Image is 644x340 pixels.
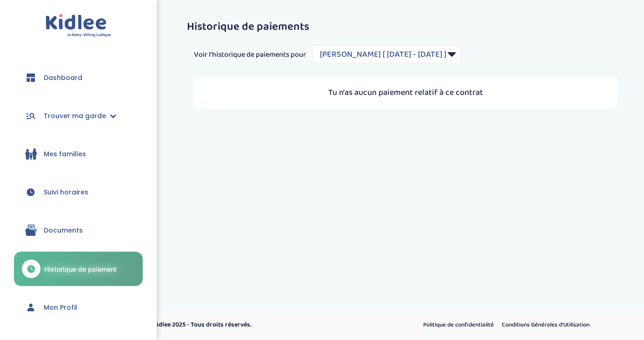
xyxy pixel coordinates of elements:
a: Conditions Générales d’Utilisation [498,319,593,331]
p: © Kidlee 2025 - Tous droits réservés. [147,320,362,330]
span: Documents [44,226,83,235]
a: Politique de confidentialité [420,319,497,331]
span: Dashboard [44,73,82,83]
h3: Historique de paiements [187,21,624,33]
span: Voir l'historique de paiements pour [194,49,306,60]
span: Trouver ma garde [44,111,106,121]
a: Mes familles [14,137,143,171]
a: Documents [14,213,143,247]
a: Trouver ma garde [14,99,143,133]
img: logo.svg [46,14,111,38]
span: Historique de paiement [44,264,117,274]
span: Mes familles [44,149,86,159]
span: Mon Profil [44,303,77,313]
a: Suivi horaires [14,175,143,209]
p: Tu n'as aucun paiement relatif à ce contrat [203,87,608,99]
a: Dashboard [14,61,143,94]
span: Suivi horaires [44,187,88,197]
a: Historique de paiement [14,252,143,286]
a: Mon Profil [14,291,143,324]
